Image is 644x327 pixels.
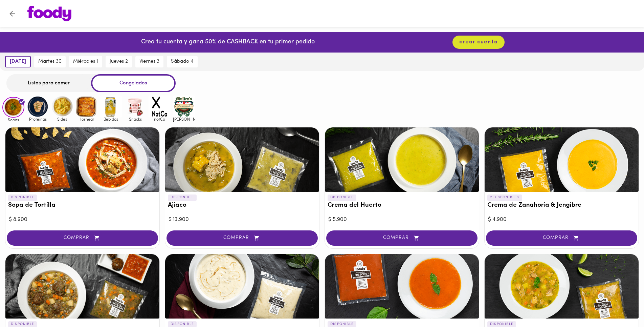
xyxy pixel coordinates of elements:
span: crear cuenta [459,39,498,45]
span: COMPRAR [175,235,309,241]
span: Sides [51,117,73,121]
div: Ajiaco [165,127,319,192]
button: viernes 3 [135,56,163,67]
div: Crema de Tomate [325,254,479,319]
button: jueves 2 [106,56,132,67]
span: Snacks [124,117,146,121]
span: martes 30 [38,59,62,65]
img: Sides [51,96,73,118]
h3: Sopa de Tortilla [8,202,157,209]
img: Proteinas [27,96,49,118]
div: Crema de cebolla [165,254,319,319]
span: COMPRAR [494,235,629,241]
img: Snacks [124,96,146,118]
div: $ 8.900 [9,216,156,224]
button: Volver [4,5,21,22]
span: Hornear [75,117,97,121]
div: $ 13.900 [169,216,316,224]
img: notCo [149,96,171,118]
span: notCo [149,117,171,121]
span: [DATE] [10,59,26,65]
button: sábado 4 [167,56,198,67]
span: Bebidas [100,117,122,121]
img: Sopas [2,97,24,118]
p: DISPONIBLE [168,195,197,201]
div: Listos para comer [6,74,91,92]
p: 2 DISPONIBLES [487,195,522,201]
img: Bebidas [100,96,122,118]
div: Sopa de Mondongo [485,254,639,319]
div: $ 4.900 [488,216,635,224]
p: Crea tu cuenta y gana 50% de CASHBACK en tu primer pedido [141,38,315,47]
span: miércoles 1 [73,59,98,65]
div: Crema de Zanahoria & Jengibre [485,127,639,192]
img: logo.png [27,6,71,21]
button: COMPRAR [7,230,158,246]
span: COMPRAR [15,235,150,241]
div: $ 5.900 [328,216,475,224]
span: Sopas [2,118,24,122]
div: Congelados [91,74,176,92]
button: COMPRAR [326,230,478,246]
span: viernes 3 [139,59,159,65]
span: sábado 4 [171,59,194,65]
p: DISPONIBLE [8,195,37,201]
div: Sopa de Lentejas [5,254,159,319]
img: mullens [173,96,195,118]
h3: Crema del Huerto [328,202,476,209]
button: COMPRAR [166,230,318,246]
button: crear cuenta [452,36,505,49]
iframe: Messagebird Livechat Widget [605,288,637,320]
span: [PERSON_NAME] [173,117,195,121]
button: COMPRAR [486,230,637,246]
p: DISPONIBLE [328,195,356,201]
button: miércoles 1 [69,56,102,67]
button: [DATE] [5,56,31,67]
h3: Crema de Zanahoria & Jengibre [487,202,636,209]
button: martes 30 [34,56,66,67]
div: Crema del Huerto [325,127,479,192]
span: COMPRAR [335,235,469,241]
h3: Ajiaco [168,202,316,209]
img: Hornear [75,96,97,118]
span: Proteinas [27,117,49,121]
div: Sopa de Tortilla [5,127,159,192]
span: jueves 2 [110,59,128,65]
